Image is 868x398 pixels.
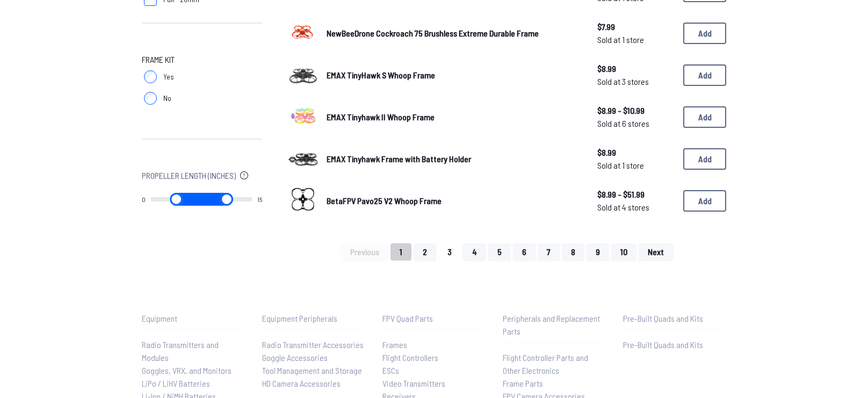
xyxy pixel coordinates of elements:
button: 2 [414,243,436,260]
span: Sold at 6 stores [597,117,675,130]
a: Goggles, VRX, and Monitors [142,364,245,377]
span: Flight Controllers [382,352,438,363]
span: Sold at 1 store [597,33,675,46]
a: EMAX Tinyhawk II Whoop Frame [327,111,580,124]
button: Next [639,243,673,260]
output: 15 [257,195,262,204]
button: 9 [587,243,609,260]
img: image [288,59,318,89]
span: Sold at 1 store [597,159,675,172]
span: Pre-Built Quads and Kits [623,339,703,350]
span: HD Camera Accessories [262,378,341,388]
span: NewBeeDrone Cockroach 75 Brushless Extreme Durable Frame [327,28,539,38]
span: EMAX TinyHawk S Whoop Frame [327,70,435,80]
span: $8.99 - $10.99 [597,104,675,117]
span: Radio Transmitter Accessories [262,339,364,350]
span: EMAX Tinyhawk II Whoop Frame [327,112,435,122]
a: Pre-Built Quads and Kits [623,338,726,351]
button: 3 [438,243,461,260]
span: Frame Parts [503,378,543,388]
button: 6 [513,243,536,260]
span: Flight Controller Parts and Other Electronics [503,352,588,375]
span: Tool Management and Storage [262,365,362,375]
button: Add [683,64,726,86]
button: 1 [390,243,411,260]
span: Propeller Length (Inches) [142,169,236,182]
a: NewBeeDrone Cockroach 75 Brushless Extreme Durable Frame [327,27,580,40]
p: Equipment Peripherals [262,312,365,325]
input: No [144,92,157,105]
a: Goggle Accessories [262,351,365,364]
a: EMAX Tinyhawk Frame with Battery Holder [327,153,580,165]
button: 8 [562,243,584,260]
a: image [288,142,318,176]
button: Add [683,23,726,44]
a: image [288,59,318,92]
span: Goggle Accessories [262,352,328,363]
a: EMAX TinyHawk S Whoop Frame [327,69,580,82]
span: LiPo / LiHV Batteries [142,378,210,388]
span: Frames [382,339,407,350]
span: Goggles, VRX, and Monitors [142,365,232,375]
button: 5 [488,243,511,260]
button: Add [683,148,726,170]
span: EMAX Tinyhawk Frame with Battery Holder [327,154,471,164]
a: Radio Transmitter Accessories [262,338,365,351]
button: Add [683,190,726,212]
img: image [288,184,318,214]
p: Equipment [142,312,245,325]
span: Yes [163,71,174,82]
a: ESCs [382,364,486,377]
img: image [288,17,318,47]
img: image [288,100,318,131]
span: Sold at 3 stores [597,75,675,88]
button: 10 [611,243,636,260]
span: Video Transmitters [382,378,445,388]
a: Frame Parts [503,377,606,390]
p: Pre-Built Quads and Kits [623,312,726,325]
a: HD Camera Accessories [262,377,365,390]
a: image [288,184,318,218]
p: FPV Quad Parts [382,312,486,325]
a: Video Transmitters [382,377,486,390]
span: $8.99 [597,62,675,75]
span: Sold at 4 stores [597,201,675,214]
input: Yes [144,70,157,83]
a: image [288,100,318,134]
a: BetaFPV Pavo25 V2 Whoop Frame [327,194,580,207]
span: Next [648,248,664,256]
span: ESCs [382,365,399,375]
span: $8.99 - $51.99 [597,188,675,201]
p: Peripherals and Replacement Parts [503,312,606,338]
span: Radio Transmitters and Modules [142,339,219,363]
a: image [288,17,318,50]
span: $8.99 [597,146,675,159]
span: No [163,93,171,104]
span: $7.99 [597,20,675,33]
a: Radio Transmitters and Modules [142,338,245,364]
button: Add [683,106,726,128]
a: Flight Controllers [382,351,486,364]
button: 4 [463,243,486,260]
a: LiPo / LiHV Batteries [142,377,245,390]
span: Frame Kit [142,53,175,66]
span: BetaFPV Pavo25 V2 Whoop Frame [327,196,442,206]
a: Frames [382,338,486,351]
output: 0 [142,195,146,204]
a: Flight Controller Parts and Other Electronics [503,351,606,377]
a: Tool Management and Storage [262,364,365,377]
button: 7 [538,243,560,260]
img: image [288,142,318,172]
